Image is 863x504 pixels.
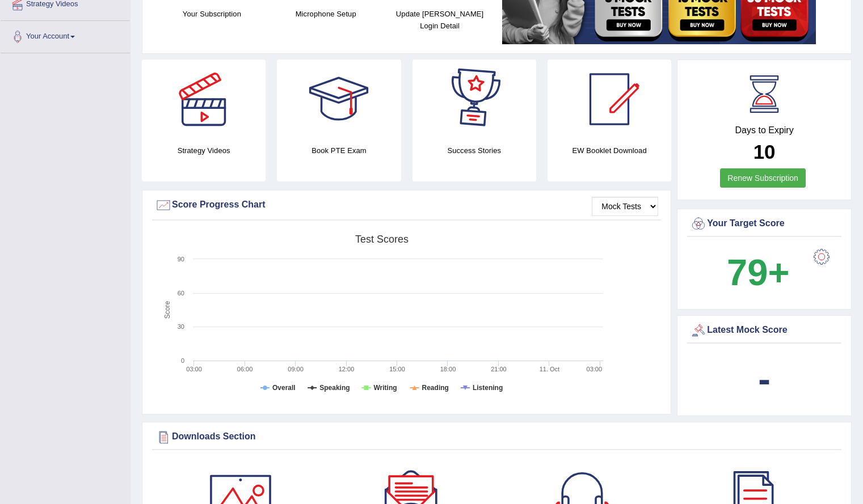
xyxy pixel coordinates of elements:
text: 30 [178,323,184,330]
text: 03:00 [186,366,202,372]
h4: EW Booklet Download [548,145,671,156]
tspan: Test scores [355,234,409,245]
text: 18:00 [440,366,456,372]
a: Renew Subscription [720,168,806,188]
div: Latest Mock Score [690,322,839,339]
tspan: 11. Oct [540,366,559,372]
h4: Strategy Videos [142,145,266,156]
div: Your Target Score [690,215,839,232]
tspan: Reading [422,384,449,392]
b: 79+ [727,252,789,293]
h4: Update [PERSON_NAME] Login Detail [389,8,491,32]
tspan: Writing [373,384,397,392]
h4: Microphone Setup [275,8,377,20]
b: - [758,358,771,400]
h4: Your Subscription [161,8,263,20]
b: 10 [753,141,776,163]
div: Score Progress Chart [155,197,658,214]
text: 90 [178,256,184,262]
text: 03:00 [587,366,603,372]
tspan: Listening [473,384,503,392]
div: Downloads Section [155,429,839,446]
h4: Book PTE Exam [277,145,401,156]
text: 21:00 [491,366,507,372]
text: 0 [181,357,184,364]
text: 06:00 [237,366,253,372]
h4: Success Stories [412,145,536,156]
text: 15:00 [389,366,405,372]
tspan: Speaking [319,384,350,392]
a: Your Account [1,21,130,49]
tspan: Overall [272,384,296,392]
text: 60 [178,290,184,297]
h4: Days to Expiry [690,125,839,135]
text: 09:00 [288,366,304,372]
tspan: Score [163,301,171,319]
text: 12:00 [339,366,355,372]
